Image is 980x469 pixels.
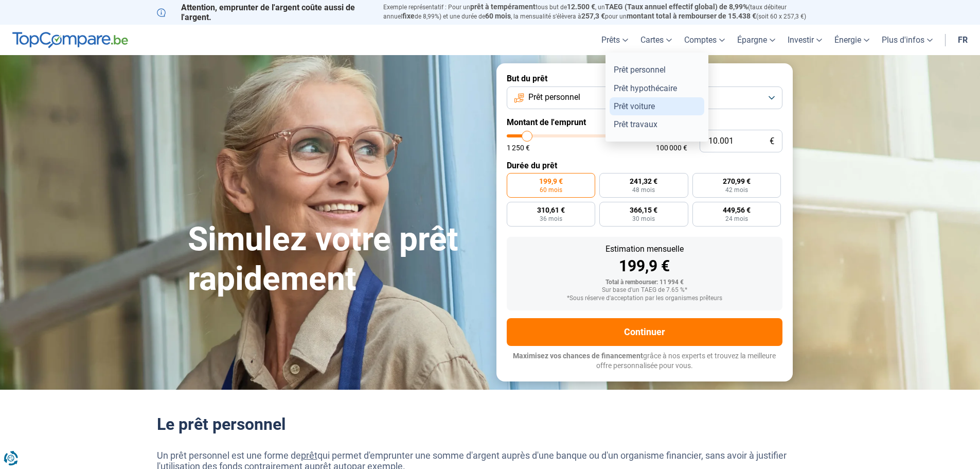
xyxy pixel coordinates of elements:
[678,25,731,55] a: Comptes
[610,61,704,79] a: Prêt personnel
[610,97,704,115] a: Prêt voiture
[731,25,781,55] a: Épargne
[539,178,563,185] span: 199,9 €
[515,295,774,302] div: *Sous réserve d'acceptation par les organismes prêteurs
[595,25,634,55] a: Prêts
[513,352,643,360] span: Maximisez vos chances de financement
[656,144,687,151] span: 100 000 €
[485,12,511,20] span: 60 mois
[507,74,782,83] label: But du prêt
[402,12,415,20] span: fixe
[567,3,595,11] span: 12.500 €
[581,12,605,20] span: 257,3 €
[634,25,678,55] a: Cartes
[876,25,939,55] a: Plus d'infos
[515,287,774,294] div: Sur base d'un TAEG de 7.65 %*
[630,178,657,185] span: 241,32 €
[770,137,774,146] span: €
[470,3,536,11] span: prêt à tempérament
[507,351,782,371] p: grâce à nos experts et trouvez la meilleure offre personnalisée pour vous.
[632,216,655,222] span: 30 mois
[507,318,782,346] button: Continuer
[723,206,751,214] span: 449,56 €
[605,3,748,11] span: TAEG (Taux annuel effectif global) de 8,99%
[515,245,774,253] div: Estimation mensuelle
[537,206,565,214] span: 310,61 €
[12,32,128,48] img: TopCompare
[157,3,371,22] p: Attention, emprunter de l'argent coûte aussi de l'argent.
[507,144,530,151] span: 1 250 €
[632,187,655,193] span: 48 mois
[723,178,751,185] span: 270,99 €
[515,258,774,274] div: 199,9 €
[781,25,828,55] a: Investir
[540,216,562,222] span: 36 mois
[725,187,748,193] span: 42 mois
[188,220,484,299] h1: Simulez votre prêt rapidement
[507,117,782,127] label: Montant de l'emprunt
[627,12,756,20] span: montant total à rembourser de 15.438 €
[828,25,876,55] a: Énergie
[528,92,580,103] span: Prêt personnel
[507,161,782,170] label: Durée du prêt
[157,414,824,434] h2: Le prêt personnel
[515,279,774,286] div: Total à rembourser: 11 994 €
[725,216,748,222] span: 24 mois
[383,3,824,21] p: Exemple représentatif : Pour un tous but de , un (taux débiteur annuel de 8,99%) et une durée de ...
[540,187,562,193] span: 60 mois
[630,206,657,214] span: 366,15 €
[610,79,704,97] a: Prêt hypothécaire
[952,25,974,55] a: fr
[507,86,782,109] button: Prêt personnel
[610,115,704,133] a: Prêt travaux
[301,450,317,461] a: prêt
